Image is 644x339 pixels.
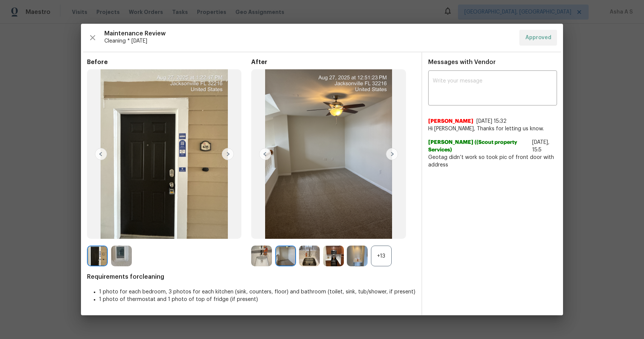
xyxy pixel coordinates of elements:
span: Maintenance Review [104,30,513,37]
div: +13 [371,246,392,266]
span: [DATE], 15:5 [532,140,549,153]
span: After [251,58,415,66]
li: 1 photo for each bedroom, 3 photos for each kitchen (sink, counters, floor) and bathroom (toilet,... [99,288,415,296]
img: left-chevron-button-url [95,148,107,160]
span: Requirements for cleaning [87,273,415,281]
span: [PERSON_NAME] [428,118,473,125]
li: 1 photo of thermostat and 1 photo of top of fridge (if present) [99,296,415,303]
span: Hi [PERSON_NAME], Thanks for letting us know. [428,125,557,133]
span: Cleaning * [DATE] [104,37,513,45]
img: right-chevron-button-url [386,148,398,160]
span: Messages with Vendor [428,59,496,65]
span: Before [87,58,251,66]
span: Geotag didn’t work so took pic of front door with address [428,154,557,169]
span: [DATE] 15:32 [476,119,507,124]
img: right-chevron-button-url [222,148,234,160]
img: left-chevron-button-url [259,148,271,160]
span: [PERSON_NAME] ((Scout property Services) [428,139,529,154]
